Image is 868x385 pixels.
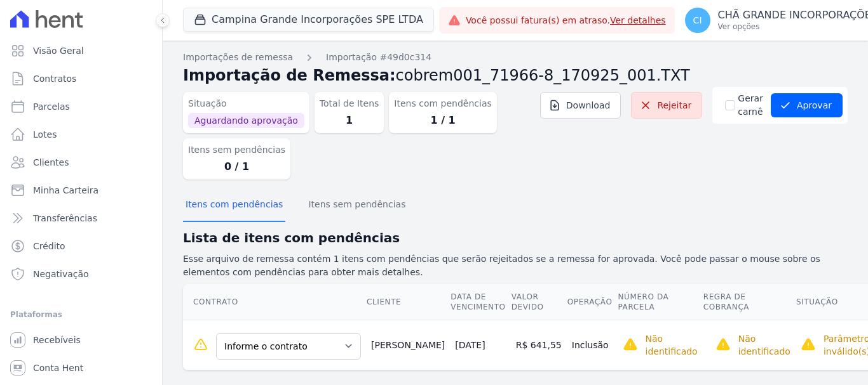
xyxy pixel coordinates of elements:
span: Crédito [33,240,65,252]
dd: 1 / 1 [394,113,491,128]
dd: 1 [320,113,379,128]
p: Não identificado [646,332,698,358]
button: Itens sem pendências [306,189,408,222]
td: [DATE] [450,320,510,370]
p: Esse arquivo de remessa contém 1 itens com pendências que serão rejeitados se a remessa for aprov... [183,252,848,279]
td: R$ 641,55 [511,320,567,370]
span: Aguardando aprovação [188,113,304,128]
a: Ver detalhes [610,15,666,25]
button: Itens com pendências [183,189,285,222]
a: Clientes [5,150,157,175]
span: cobrem001_71966-8_170925_001.TXT [396,67,690,84]
th: Cliente [366,284,450,320]
td: Inclusão [567,320,618,370]
a: Rejeitar [631,92,702,119]
button: Campina Grande Incorporações SPE LTDA [183,8,434,32]
a: Visão Geral [5,38,157,63]
h2: Lista de itens com pendências [183,228,848,247]
a: Importação #49d0c314 [326,51,431,64]
span: Conta Hent [33,362,83,374]
span: Recebíveis [33,334,81,346]
button: Aprovar [771,93,843,117]
a: Minha Carteira [5,178,157,203]
td: [PERSON_NAME] [366,320,450,370]
a: Importações de remessa [183,51,293,64]
a: Negativação [5,261,157,287]
div: Plataformas [10,307,152,322]
span: Você possui fatura(s) em atraso. [466,14,666,27]
a: Recebíveis [5,327,157,353]
span: Lotes [33,128,57,141]
span: Visão Geral [33,44,84,57]
a: Crédito [5,233,157,259]
th: Contrato [183,284,366,320]
dt: Itens sem pendências [188,143,285,157]
th: Número da Parcela [618,284,703,320]
span: Transferências [33,212,97,225]
span: Negativação [33,268,89,280]
span: Minha Carteira [33,184,98,197]
a: Lotes [5,122,157,147]
dt: Total de Itens [320,97,379,110]
span: Parcelas [33,100,70,113]
label: Gerar carnê [738,92,763,119]
p: Não identificado [738,332,790,358]
dt: Itens com pendências [394,97,491,110]
a: Parcelas [5,94,157,119]
span: Clientes [33,156,69,169]
a: Conta Hent [5,355,157,381]
nav: Breadcrumb [183,51,848,64]
span: Contratos [33,72,76,85]
dd: 0 / 1 [188,159,285,174]
th: Valor devido [511,284,567,320]
dt: Situação [188,97,304,110]
a: Contratos [5,66,157,91]
a: Download [540,92,621,119]
h2: Importação de Remessa: [183,64,848,87]
th: Data de Vencimento [450,284,510,320]
th: Regra de Cobrança [703,284,796,320]
a: Transferências [5,206,157,231]
th: Operação [567,284,618,320]
span: CI [693,16,702,25]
